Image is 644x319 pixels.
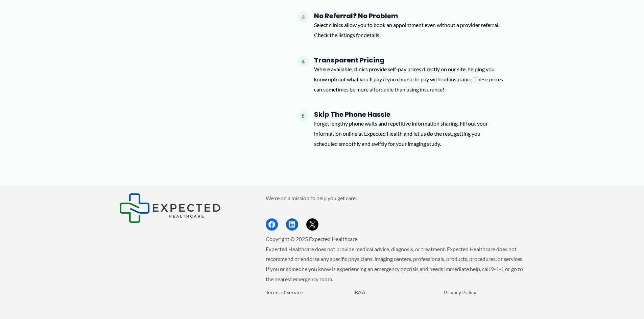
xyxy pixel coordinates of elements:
[444,289,476,295] a: Privacy Policy
[266,246,523,282] span: Expected Healthcare does not provide medical advice, diagnosis, or treatment. Expected Healthcare...
[119,193,221,223] img: Expected Healthcare Logo - side, dark font, small
[119,193,249,223] aside: Footer Widget 1
[314,118,503,149] p: Forget lengthy phone waits and repetitive information sharing. Fill out your information online a...
[266,193,525,231] aside: Footer Widget 2
[355,289,365,295] a: BAA
[266,236,357,242] span: Copyright © 2025 Expected Healthcare
[314,12,503,20] h4: No Referral? No Problem
[266,287,525,313] aside: Footer Widget 3
[266,289,303,295] a: Terms of Service
[298,110,309,121] span: 5
[314,64,503,94] p: Where available, clinics provide self-pay prices directly on our site, helping you know upfront w...
[298,12,309,23] span: 3
[314,110,503,118] h4: Skip the Phone Hassle
[314,56,503,64] h4: Transparent Pricing
[314,20,503,40] p: Select clinics allow you to book an appointment even without a provider referral. Check the listi...
[266,193,525,203] p: We're on a mission to help you get care.
[298,56,309,67] span: 4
